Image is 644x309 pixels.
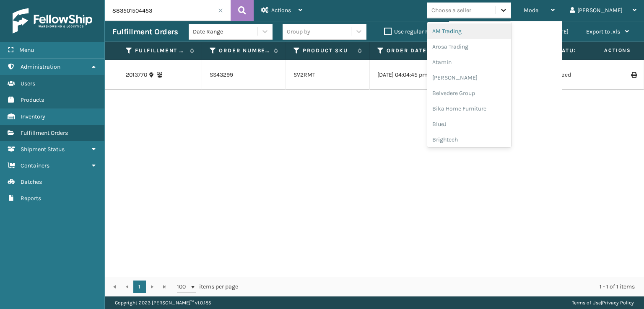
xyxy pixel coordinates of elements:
div: Atamin [427,54,511,70]
label: Order Number [219,47,270,54]
span: Administration [21,63,60,70]
label: Use regular Palletizing mode [384,28,470,35]
label: Order Date [387,47,437,54]
a: Privacy Policy [602,300,634,306]
span: Fulfillment Orders [21,129,68,136]
span: Containers [21,162,49,169]
img: logo [13,8,92,33]
a: Terms of Use [572,300,601,306]
div: | [572,296,634,309]
span: Reports [21,195,41,202]
div: Belvedere Group [427,85,511,101]
span: Products [21,96,44,103]
span: Export to .xls [586,28,620,35]
div: 1 - 1 of 1 items [250,283,635,291]
span: items per page [177,281,238,293]
div: BlueJ [427,116,511,132]
td: [DATE] 04:04:45 pm [370,60,454,90]
span: 100 [177,283,190,291]
div: Arosa Trading [427,39,511,54]
span: Mode [524,7,538,14]
i: Print Label [631,72,636,78]
div: Brightech [427,132,511,147]
div: AM Trading [427,23,511,39]
a: 2013770 [126,71,147,79]
span: Users [21,80,35,87]
label: Fulfillment Order Id [135,47,186,54]
div: Bika Home Furniture [427,101,511,116]
a: SV2RMT [293,71,315,78]
div: Date Range [193,27,258,36]
label: Product SKU [303,47,353,54]
li: Regular Mode [449,21,562,44]
div: Group by [287,27,310,36]
span: Batches [21,178,42,185]
span: Shipment Status [21,146,65,153]
div: Choose a seller [431,6,471,15]
span: Actions [578,44,636,57]
span: Menu [19,46,34,54]
p: Copyright 2023 [PERSON_NAME]™ v 1.0.185 [115,296,211,309]
td: SS43299 [202,60,286,90]
span: Actions [271,7,291,14]
a: 1 [133,281,146,293]
td: Palletized [538,60,621,90]
h3: Fulfillment Orders [112,27,178,37]
span: Inventory [21,113,45,120]
div: [PERSON_NAME] [427,70,511,85]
